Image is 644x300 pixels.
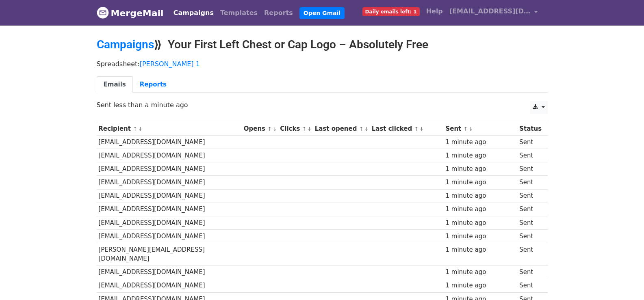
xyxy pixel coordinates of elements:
h2: ⟫ Your First Left Chest or Cap Logo – Absolutely Free [97,38,548,52]
a: ↓ [138,126,143,132]
td: [EMAIL_ADDRESS][DOMAIN_NAME] [97,229,242,243]
div: 1 minute ago [445,281,515,290]
div: 1 minute ago [445,232,515,241]
a: ↑ [267,126,272,132]
a: MergeMail [97,4,164,22]
td: Sent [517,229,543,243]
p: Sent less than a minute ago [97,101,548,109]
td: Sent [517,265,543,279]
div: 1 minute ago [445,138,515,147]
img: MergeMail logo [97,6,109,19]
a: ↑ [414,126,419,132]
a: Open Gmail [299,7,345,19]
td: [EMAIL_ADDRESS][DOMAIN_NAME] [97,136,242,149]
div: 1 minute ago [445,205,515,214]
span: Daily emails left: 1 [362,7,420,16]
div: 1 minute ago [445,151,515,160]
td: [EMAIL_ADDRESS][DOMAIN_NAME] [97,176,242,189]
div: 1 minute ago [445,164,515,174]
div: 1 minute ago [445,268,515,277]
a: ↓ [273,126,277,132]
td: Sent [517,149,543,162]
th: Opens [242,122,278,136]
div: 1 minute ago [445,191,515,201]
td: Sent [517,189,543,203]
a: [PERSON_NAME] 1 [140,60,200,68]
a: ↑ [302,126,307,132]
a: Reports [261,5,296,21]
td: [PERSON_NAME][EMAIL_ADDRESS][DOMAIN_NAME] [97,243,242,265]
th: Status [517,122,543,136]
a: ↑ [464,126,468,132]
span: [EMAIL_ADDRESS][DOMAIN_NAME] [449,6,531,16]
div: 1 minute ago [445,245,515,255]
a: ↓ [364,126,369,132]
a: ↓ [307,126,312,132]
a: ↓ [468,126,473,132]
th: Clicks [278,122,312,136]
a: ↑ [133,126,137,132]
a: Campaigns [97,38,154,51]
th: Last opened [313,122,370,136]
th: Last clicked [370,122,444,136]
td: [EMAIL_ADDRESS][DOMAIN_NAME] [97,216,242,229]
td: [EMAIL_ADDRESS][DOMAIN_NAME] [97,162,242,176]
td: Sent [517,216,543,229]
a: [EMAIL_ADDRESS][DOMAIN_NAME] [446,3,541,22]
td: Sent [517,203,543,216]
td: [EMAIL_ADDRESS][DOMAIN_NAME] [97,265,242,279]
div: 1 minute ago [445,218,515,228]
td: [EMAIL_ADDRESS][DOMAIN_NAME] [97,189,242,203]
a: Campaigns [170,5,217,21]
th: Sent [444,122,518,136]
a: Help [423,3,446,19]
a: Reports [133,76,173,93]
a: ↓ [419,126,424,132]
th: Recipient [97,122,242,136]
a: ↑ [359,126,364,132]
div: 1 minute ago [445,178,515,187]
p: Spreadsheet: [97,60,548,68]
a: Templates [217,5,261,21]
td: Sent [517,162,543,176]
a: Emails [97,76,133,93]
td: Sent [517,243,543,265]
a: Daily emails left: 1 [359,3,423,19]
td: [EMAIL_ADDRESS][DOMAIN_NAME] [97,203,242,216]
td: Sent [517,279,543,292]
td: [EMAIL_ADDRESS][DOMAIN_NAME] [97,279,242,292]
td: Sent [517,176,543,189]
td: [EMAIL_ADDRESS][DOMAIN_NAME] [97,149,242,162]
td: Sent [517,136,543,149]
